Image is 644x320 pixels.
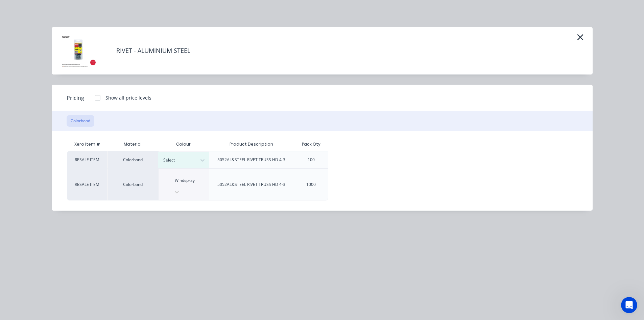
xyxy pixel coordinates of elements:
[224,136,279,153] div: Product Description
[67,94,84,102] span: Pricing
[621,297,637,313] iframe: Intercom live chat
[158,137,209,151] div: Colour
[108,168,158,200] div: Colorbond
[296,136,326,153] div: Pack Qty
[308,157,315,163] div: 100
[105,94,151,101] div: Show all price levels
[108,151,158,168] div: Colorbond
[217,182,285,188] div: 5052AL&STEEL RIVET TRUSS HD 4-3
[175,177,195,184] div: Windspray
[67,115,94,127] button: Colorbond
[306,182,316,188] div: 1000
[108,137,158,151] div: Material
[106,44,200,57] h4: RIVET - ALUMINIUM STEEL
[62,34,96,68] img: RIVET - ALUMINIUM STEEL
[67,151,108,168] div: RESALE ITEM
[67,137,108,151] div: Xero Item #
[217,157,285,163] div: 5052AL&STEEL RIVET TRUSS HD 4-3
[67,168,108,200] div: RESALE ITEM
